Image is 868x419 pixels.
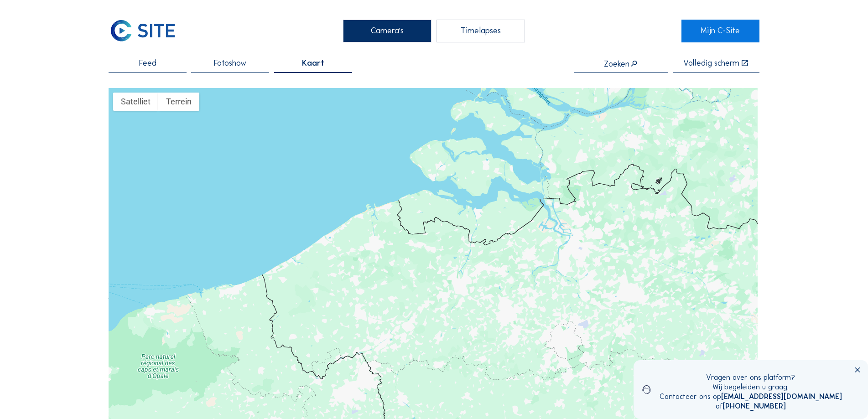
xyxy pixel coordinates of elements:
[343,20,431,42] div: Camera's
[722,402,786,410] a: [PHONE_NUMBER]
[158,93,199,111] button: Stratenkaart met terrein tonen
[660,373,842,383] div: Vragen over ons platform?
[683,59,739,68] div: Volledig scherm
[214,59,246,67] span: Fotoshow
[660,383,842,392] div: Wij begeleiden u graag.
[660,392,842,402] div: Contacteer ons op
[681,20,759,42] a: Mijn C-Site
[113,93,158,111] button: Satellietbeelden tonen
[302,59,324,67] span: Kaart
[721,392,842,401] a: [EMAIL_ADDRESS][DOMAIN_NAME]
[642,373,651,407] img: operator
[437,20,525,42] div: Timelapses
[139,59,156,67] span: Feed
[109,20,177,42] img: C-SITE Logo
[109,20,187,42] a: C-SITE Logo
[660,402,842,411] div: of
